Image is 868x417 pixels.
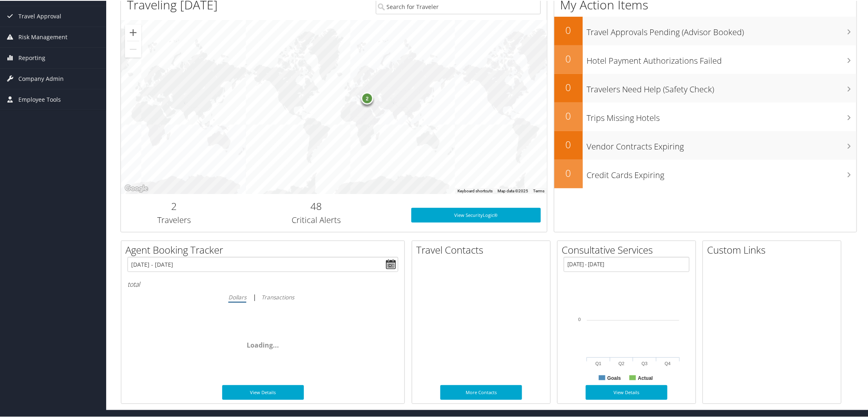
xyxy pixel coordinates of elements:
span: Risk Management [18,26,67,47]
h3: Trips Missing Hotels [587,107,857,123]
a: Terms (opens in new tab) [533,188,544,192]
h3: Critical Alerts [234,214,399,225]
h3: Hotel Payment Authorizations Failed [587,50,857,66]
text: Actual [638,375,653,380]
text: Q2 [618,360,625,365]
h3: Credit Cards Expiring [587,165,857,180]
span: Travel Approval [18,5,61,26]
a: 0Travel Approvals Pending (Advisor Booked) [554,16,857,45]
div: 2 [361,91,373,104]
h3: Travel Approvals Pending (Advisor Booked) [587,22,857,37]
button: Zoom in [125,24,141,40]
h3: Travelers Need Help (Safety Check) [587,79,857,94]
img: Google [123,183,150,193]
h2: Consultative Services [562,242,696,256]
a: 0Credit Cards Expiring [554,159,857,187]
a: Open this area in Google Maps (opens a new window) [123,183,150,193]
h2: Travel Contacts [416,242,550,256]
a: 0Trips Missing Hotels [554,102,857,130]
i: Dollars [228,292,246,300]
a: 0Vendor Contracts Expiring [554,130,857,159]
h3: Vendor Contracts Expiring [587,136,857,152]
a: View Details [586,384,667,399]
span: Loading... [247,340,279,349]
span: Employee Tools [18,89,61,109]
h2: 0 [554,165,583,179]
h3: Travelers [127,214,221,225]
text: Goals [607,375,621,380]
h2: 2 [127,198,221,212]
a: More Contacts [440,384,522,399]
h2: 0 [554,80,583,94]
text: Q4 [665,360,671,365]
h2: 0 [554,137,583,151]
h2: 0 [554,22,583,36]
a: View Details [222,384,304,399]
h2: 48 [234,198,399,212]
text: Q1 [596,360,602,365]
a: 0Travelers Need Help (Safety Check) [554,73,857,102]
i: Transactions [261,292,294,300]
span: Reporting [18,47,45,67]
a: 0Hotel Payment Authorizations Failed [554,45,857,73]
h6: total [127,279,398,288]
h2: Agent Booking Tracker [125,242,404,256]
a: View SecurityLogic® [411,207,541,222]
h2: 0 [554,108,583,122]
button: Keyboard shortcuts [457,187,493,193]
div: | [127,291,398,301]
text: Q3 [642,360,648,365]
h2: 0 [554,51,583,65]
tspan: 0 [578,316,581,321]
button: Zoom out [125,40,141,57]
span: Map data ©2025 [498,188,528,192]
h2: Custom Links [707,242,841,256]
span: Company Admin [18,68,64,88]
